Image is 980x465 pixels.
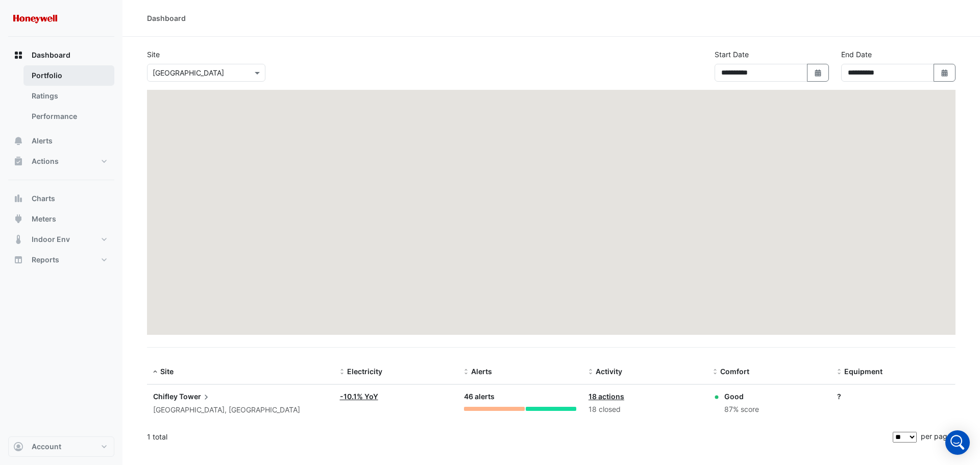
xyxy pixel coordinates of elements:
[715,49,749,60] label: Start Date
[32,156,59,166] span: Actions
[471,367,492,376] span: Alerts
[8,188,114,209] button: Charts
[13,193,23,204] app-icon: Charts
[32,136,53,146] span: Alerts
[340,392,378,401] a: -10.1% YoY
[945,430,970,455] div: Open Intercom Messenger
[13,234,23,244] app-icon: Indoor Env
[724,404,759,415] div: 87% score
[8,45,114,65] button: Dashboard
[147,13,186,23] div: Dashboard
[147,49,160,60] label: Site
[153,392,178,401] span: Chifley
[814,68,823,77] fa-icon: Select Date
[8,151,114,172] button: Actions
[464,391,576,403] div: 46 alerts
[720,367,749,376] span: Comfort
[724,391,759,402] div: Good
[32,442,61,452] span: Account
[841,49,872,60] label: End Date
[23,106,114,127] a: Performance
[179,391,211,402] span: Tower
[8,229,114,250] button: Indoor Env
[160,367,174,376] span: Site
[347,367,382,376] span: Electricity
[32,193,55,204] span: Charts
[596,367,622,376] span: Activity
[32,255,59,265] span: Reports
[13,156,23,166] app-icon: Actions
[8,65,114,131] div: Dashboard
[13,214,23,224] app-icon: Meters
[32,234,70,244] span: Indoor Env
[32,214,56,224] span: Meters
[8,209,114,229] button: Meters
[13,255,23,265] app-icon: Reports
[32,50,70,60] span: Dashboard
[153,404,328,416] div: [GEOGRAPHIC_DATA], [GEOGRAPHIC_DATA]
[940,68,949,77] fa-icon: Select Date
[13,50,23,60] app-icon: Dashboard
[12,8,58,29] img: Company Logo
[147,424,891,450] div: 1 total
[589,404,701,415] div: 18 closed
[844,367,883,376] span: Equipment
[921,432,951,440] span: per page
[23,86,114,106] a: Ratings
[8,131,114,151] button: Alerts
[23,65,114,86] a: Portfolio
[837,391,949,402] div: ?
[8,436,114,457] button: Account
[589,392,624,401] a: 18 actions
[8,250,114,270] button: Reports
[13,136,23,146] app-icon: Alerts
